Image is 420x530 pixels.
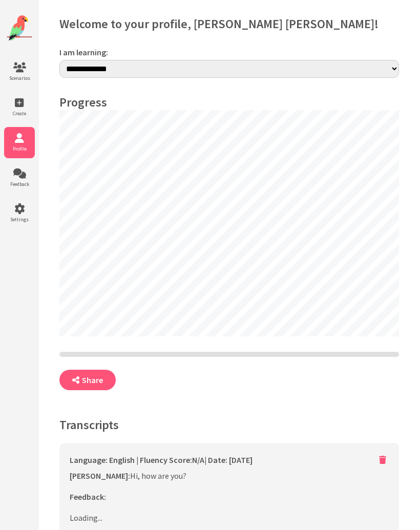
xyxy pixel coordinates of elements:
[59,16,399,32] h2: Welcome to your profile, [PERSON_NAME] [PERSON_NAME]!
[70,513,389,523] p: Loading...
[4,75,35,81] span: Scenarios
[70,455,253,465] div: Language: English | Fluency Score: | Date: [DATE]
[59,47,399,57] label: I am learning:
[59,417,399,433] h4: Transcripts
[4,216,35,223] span: Settings
[4,181,35,187] span: Feedback
[59,94,399,110] h4: Progress
[70,471,389,481] p: Hi, how are you?
[192,455,204,465] span: N/A
[4,110,35,117] span: Create
[4,145,35,152] span: Profile
[59,370,116,390] button: Share
[70,492,389,502] h4: Feedback:
[7,15,32,41] img: Website Logo
[70,471,130,481] b: [PERSON_NAME]:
